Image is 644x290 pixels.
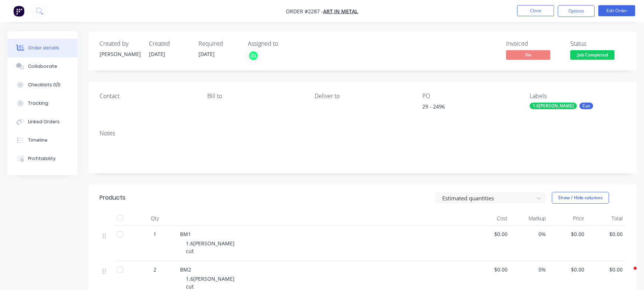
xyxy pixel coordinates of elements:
div: Status [570,40,626,47]
span: 2 [153,266,156,273]
span: BM1 [180,231,191,238]
span: 0% [513,266,546,273]
div: Cost [472,211,510,226]
span: [DATE] [149,51,165,58]
span: 1.6[PERSON_NAME] cut [186,275,235,290]
div: Notes [100,130,626,137]
div: 1.6[PERSON_NAME] [530,103,577,109]
span: No [506,50,550,59]
div: Profitability [28,155,56,162]
div: Linked Orders [28,118,60,125]
span: $0.00 [552,230,584,238]
button: Tracking [7,94,77,113]
button: Close [517,5,554,16]
button: Show / Hide columns [552,192,609,204]
div: Qty [133,211,177,226]
div: Tracking [28,100,48,107]
button: Edit Order [598,5,635,16]
a: Art in Metal [323,8,358,15]
span: 0% [513,230,546,238]
div: Contact [100,93,195,100]
div: Created [149,40,190,47]
div: Cut [579,103,593,109]
div: Collaborate [28,63,57,70]
iframe: Intercom live chat [619,265,637,283]
span: Job Completed [570,50,614,59]
button: Options [558,5,595,17]
span: $0.00 [475,230,508,238]
span: Order #2287 - [286,8,323,15]
div: Assigned to [248,40,322,47]
div: Total [587,211,626,226]
span: $0.00 [475,266,508,273]
div: Labels [530,93,626,100]
div: Order details [28,45,59,51]
div: Invoiced [506,40,561,47]
span: 1.6[PERSON_NAME] cut [186,240,235,255]
div: Timeline [28,137,48,144]
div: Products [100,193,125,202]
button: Job Completed [570,50,614,61]
div: [PERSON_NAME] [100,50,140,58]
span: 1 [153,230,156,238]
div: Markup [510,211,549,226]
span: $0.00 [590,266,623,273]
button: Timeline [7,131,77,149]
div: PO [422,93,518,100]
div: Price [549,211,587,226]
button: Linked Orders [7,113,77,131]
button: GL [248,50,259,61]
span: BM2 [180,266,191,273]
span: [DATE] [198,51,215,58]
button: Checklists 0/0 [7,76,77,94]
div: Deliver to [315,93,411,100]
span: $0.00 [552,266,584,273]
img: Factory [13,6,24,17]
button: Profitability [7,149,77,168]
div: 29 - 2496 [422,103,515,113]
div: Created by [100,40,140,47]
button: Collaborate [7,57,77,76]
div: Checklists 0/0 [28,82,60,88]
button: Order details [7,39,77,57]
div: Bill to [207,93,303,100]
span: $0.00 [590,230,623,238]
div: Required [198,40,239,47]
